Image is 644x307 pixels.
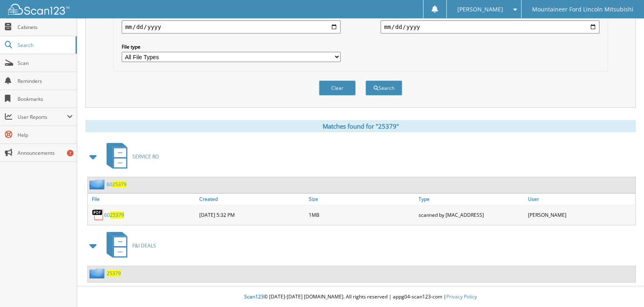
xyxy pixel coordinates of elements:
a: Privacy Policy [446,293,477,300]
div: © [DATE]-[DATE] [DOMAIN_NAME]. All rights reserved | appg04-scan123-com | [77,287,644,307]
span: Scan [18,60,73,67]
input: start [122,20,340,33]
div: Matches found for "25379" [85,120,636,132]
a: 25379 [107,270,121,277]
span: User Reports [18,113,67,120]
img: folder2.png [89,268,107,278]
img: PDF.png [92,209,104,221]
span: Announcements [18,149,73,156]
a: Type [417,194,526,205]
span: SERVICE RO [132,153,159,160]
div: scanned by [MAC_ADDRESS] [417,207,526,223]
span: Mountaineer Ford Lincoln Mitsubishi [532,7,633,12]
img: scan123-logo-white.svg [8,4,69,15]
span: 25379 [110,211,124,218]
div: [PERSON_NAME] [526,207,635,223]
a: F&I DEALS [102,229,156,262]
a: User [526,194,635,205]
input: end [381,20,599,33]
a: SERVICE RO [102,140,159,173]
span: [PERSON_NAME] [457,7,503,12]
a: 6025379 [107,181,127,188]
a: 6025379 [104,211,124,218]
a: Created [197,194,307,205]
label: File type [122,43,340,50]
a: File [88,194,197,205]
span: Search [18,42,71,49]
span: Bookmarks [18,96,73,102]
button: Clear [319,80,356,96]
span: 25379 [112,181,127,188]
span: Cabinets [18,24,73,31]
span: Reminders [18,78,73,85]
span: Scan123 [244,293,264,300]
div: 1MB [307,207,416,223]
div: 7 [67,150,74,156]
button: Search [365,80,402,96]
span: F&I DEALS [132,242,156,249]
span: Help [18,131,73,138]
a: Size [307,194,416,205]
img: folder2.png [89,179,107,189]
div: [DATE] 5:32 PM [197,207,307,223]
